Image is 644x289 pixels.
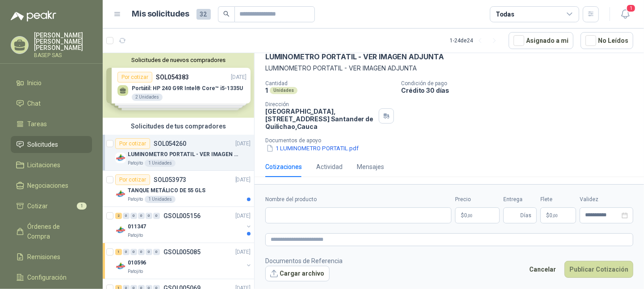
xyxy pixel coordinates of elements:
[455,195,500,204] label: Precio
[115,261,126,272] img: Company Logo
[115,189,126,199] img: Company Logo
[146,249,152,255] div: 0
[130,249,137,255] div: 0
[549,213,558,218] span: 0
[235,212,251,220] p: [DATE]
[145,160,176,167] div: 1 Unidades
[11,218,92,245] a: Órdenes de Compra
[235,176,251,184] p: [DATE]
[540,207,576,223] p: $ 0,00
[128,268,143,275] p: Patojito
[138,213,145,219] div: 0
[106,57,251,63] button: Solicitudes de nuevos compradores
[115,153,126,163] img: Company Logo
[146,213,152,219] div: 0
[11,157,92,173] a: Licitaciones
[77,202,87,210] span: 1
[103,53,254,118] div: Solicitudes de nuevos compradoresPor cotizarSOL054383[DATE] Portátil: HP 240 G9R Intel® Core™ i5-...
[28,252,61,262] span: Remisiones
[265,162,302,172] div: Cotizaciones
[357,162,384,172] div: Mensajes
[34,32,92,51] p: [PERSON_NAME] [PERSON_NAME] [PERSON_NAME]
[28,201,48,211] span: Cotizar
[11,11,56,21] img: Logo peakr
[265,266,330,282] button: Cargar archivo
[115,174,150,185] div: Por cotizar
[467,213,473,218] span: ,00
[11,116,92,132] a: Tareas
[540,195,576,204] label: Flete
[197,9,211,20] span: 32
[580,195,633,204] label: Validez
[28,181,69,190] span: Negociaciones
[163,249,201,255] p: GSOL005085
[115,213,122,219] div: 2
[115,225,126,235] img: Company Logo
[11,248,92,265] a: Remisiones
[11,177,92,194] a: Negociaciones
[163,213,201,219] p: GSOL005156
[115,247,252,275] a: 1 0 0 0 0 0 GSOL005085[DATE] Company Logo010596Patojito
[154,177,186,183] p: SOL053973
[450,33,502,48] div: 1 - 24 de 24
[626,4,636,12] span: 1
[28,119,47,129] span: Tareas
[28,140,59,149] span: Solicitudes
[316,162,343,172] div: Actividad
[520,208,531,223] span: Días
[265,107,375,130] p: [GEOGRAPHIC_DATA], [STREET_ADDRESS] Santander de Quilichao , Cauca
[34,53,92,58] p: BASEP SAS
[115,138,150,149] div: Por cotizar
[153,249,160,255] div: 0
[546,213,549,218] span: $
[115,249,122,255] div: 1
[552,213,558,218] span: ,00
[128,196,143,203] p: Patojito
[235,248,251,256] p: [DATE]
[138,249,145,255] div: 0
[128,160,143,167] p: Patojito
[265,137,640,144] p: Documentos de apoyo
[617,6,633,22] button: 1
[11,269,92,286] a: Configuración
[11,74,92,91] a: Inicio
[496,9,514,19] div: Todas
[223,11,230,17] span: search
[455,207,500,223] p: $0,00
[11,136,92,153] a: Solicitudes
[265,256,343,266] p: Documentos de Referencia
[153,213,160,219] div: 0
[103,171,254,207] a: Por cotizarSOL053973[DATE] Company LogoTANQUE METÁLICO DE 55 GLSPatojito1 Unidades
[265,87,268,94] p: 1
[115,211,252,239] a: 2 0 0 0 0 0 GSOL005156[DATE] Company Logo011347Patojito
[401,80,640,87] p: Condición de pago
[581,32,633,49] button: No Leídos
[565,261,633,278] button: Publicar Cotización
[265,52,444,62] p: LUMINOMETRO PORTATIL - VER IMAGEN ADJUNTA
[265,144,360,153] button: 1 LUMINOMETRO PORTATIL.pdf
[28,99,41,108] span: Chat
[130,213,137,219] div: 0
[464,213,473,218] span: 0
[28,272,67,282] span: Configuración
[128,186,205,195] p: TANQUE METÁLICO DE 55 GLS
[265,101,375,107] p: Dirección
[509,32,573,49] button: Asignado a mi
[128,150,239,159] p: LUMINOMETRO PORTATIL - VER IMAGEN ADJUNTA
[503,195,537,204] label: Entrega
[11,95,92,112] a: Chat
[401,87,640,94] p: Crédito 30 días
[128,259,146,267] p: 010596
[28,78,42,88] span: Inicio
[123,249,130,255] div: 0
[128,223,146,231] p: 011347
[132,8,189,21] h1: Mis solicitudes
[103,118,254,135] div: Solicitudes de tus compradores
[265,80,394,87] p: Cantidad
[524,261,561,278] button: Cancelar
[270,87,297,94] div: Unidades
[28,222,84,241] span: Órdenes de Compra
[265,195,452,204] label: Nombre del producto
[103,135,254,171] a: Por cotizarSOL054260[DATE] Company LogoLUMINOMETRO PORTATIL - VER IMAGEN ADJUNTAPatojito1 Unidades
[265,63,633,73] p: LUMINOMETRO PORTATIL - VER IMAGEN ADJUNTA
